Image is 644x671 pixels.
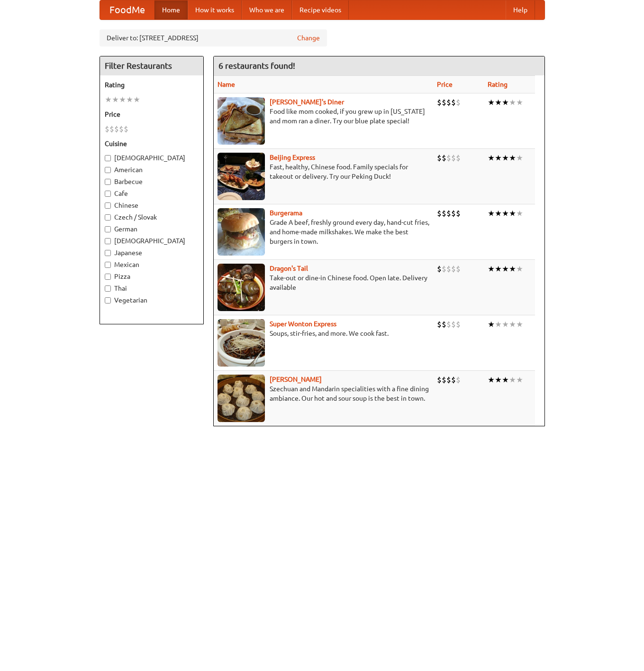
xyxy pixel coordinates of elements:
[442,208,446,219] li: $
[218,97,265,145] img: sallys.jpg
[488,319,495,330] li: ★
[446,208,451,219] li: $
[506,0,535,19] a: Help
[218,61,295,70] ng-pluralize: 6 restaurants found!
[488,208,495,219] li: ★
[502,97,509,108] li: ★
[114,124,119,134] li: $
[437,208,442,219] li: $
[456,208,461,219] li: $
[502,319,509,330] li: ★
[488,375,495,385] li: ★
[446,153,451,163] li: $
[105,179,111,185] input: Barbecue
[105,214,111,221] input: Czech / Slovak
[495,375,502,385] li: ★
[488,97,495,108] li: ★
[105,272,199,281] label: Pizza
[451,319,456,330] li: $
[126,94,133,105] li: ★
[442,319,446,330] li: $
[446,375,451,385] li: $
[105,260,199,269] label: Mexican
[270,98,344,106] a: [PERSON_NAME]'s Diner
[516,208,523,219] li: ★
[105,224,199,234] label: German
[218,218,429,246] p: Grade A beef, freshly ground every day, hand-cut fries, and home-made milkshakes. We make the bes...
[297,33,320,43] a: Change
[292,0,349,19] a: Recipe videos
[442,375,446,385] li: $
[442,264,446,274] li: $
[105,189,199,198] label: Cafe
[105,297,111,303] input: Vegetarian
[437,97,442,108] li: $
[509,208,516,219] li: ★
[105,274,111,280] input: Pizza
[451,375,456,385] li: $
[218,81,235,88] a: Name
[509,97,516,108] li: ★
[451,97,456,108] li: $
[451,264,456,274] li: $
[105,236,199,246] label: [DEMOGRAPHIC_DATA]
[109,124,114,134] li: $
[516,319,523,330] li: ★
[456,264,461,274] li: $
[105,139,199,148] h5: Cuisine
[488,153,495,163] li: ★
[509,319,516,330] li: ★
[119,124,124,134] li: $
[218,208,265,256] img: burgerama.jpg
[502,375,509,385] li: ★
[456,97,461,108] li: $
[105,226,111,232] input: German
[105,285,111,292] input: Thai
[105,167,111,173] input: American
[509,153,516,163] li: ★
[446,264,451,274] li: $
[437,264,442,274] li: $
[456,153,461,163] li: $
[442,97,446,108] li: $
[495,97,502,108] li: ★
[105,110,199,119] h5: Price
[105,284,199,293] label: Thai
[451,208,456,219] li: $
[495,208,502,219] li: ★
[270,376,322,383] a: [PERSON_NAME]
[105,250,111,256] input: Japanese
[105,238,111,244] input: [DEMOGRAPHIC_DATA]
[270,265,308,272] b: Dragon's Tail
[488,81,508,88] a: Rating
[270,209,302,217] a: Burgerama
[105,165,199,175] label: American
[502,208,509,219] li: ★
[446,319,451,330] li: $
[495,153,502,163] li: ★
[437,319,442,330] li: $
[119,94,126,105] li: ★
[456,319,461,330] li: $
[242,0,292,19] a: Who we are
[105,153,199,163] label: [DEMOGRAPHIC_DATA]
[105,155,111,161] input: [DEMOGRAPHIC_DATA]
[188,0,242,19] a: How it works
[218,107,429,126] p: Food like mom cooked, if you grew up in [US_STATE] and mom ran a diner. Try our blue plate special!
[442,153,446,163] li: $
[105,248,199,257] label: Japanese
[516,97,523,108] li: ★
[100,0,154,19] a: FoodMe
[100,56,203,75] h4: Filter Restaurants
[516,153,523,163] li: ★
[270,320,336,328] a: Super Wonton Express
[451,153,456,163] li: $
[218,319,265,367] img: superwonton.jpg
[509,264,516,274] li: ★
[105,124,109,134] li: $
[509,375,516,385] li: ★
